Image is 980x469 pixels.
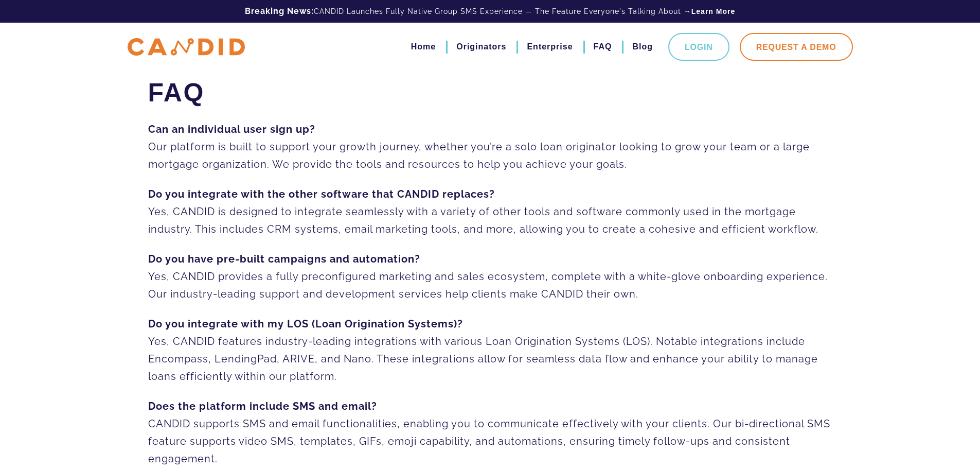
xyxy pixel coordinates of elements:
[148,185,832,238] p: Yes, CANDID is designed to integrate seamlessly with a variety of other tools and software common...
[527,38,573,56] a: Enterprise
[691,6,735,16] a: Learn More
[245,6,314,16] b: Breaking News:
[148,77,832,108] h1: FAQ
[411,38,436,56] a: Home
[148,123,315,135] strong: Can an individual user sign up?
[128,38,245,56] img: CANDID APP
[148,315,832,385] p: Yes, CANDID features industry-leading integrations with various Loan Origination Systems (LOS). N...
[668,33,729,61] a: Login
[148,318,463,330] strong: Do you integrate with my LOS (Loan Origination Systems)?
[456,38,506,56] a: Originators
[632,38,653,56] a: Blog
[148,250,832,303] p: Yes, CANDID provides a fully preconfigured marketing and sales ecosystem, complete with a white-g...
[148,120,832,173] p: Our platform is built to support your growth journey, whether you’re a solo loan originator looki...
[148,188,495,200] strong: Do you integrate with the other software that CANDID replaces?
[148,253,420,265] strong: Do you have pre-built campaigns and automation?
[148,397,832,467] p: CANDID supports SMS and email functionalities, enabling you to communicate effectively with your ...
[740,33,853,61] a: Request A Demo
[148,400,377,412] strong: Does the platform include SMS and email?
[594,38,612,56] a: FAQ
